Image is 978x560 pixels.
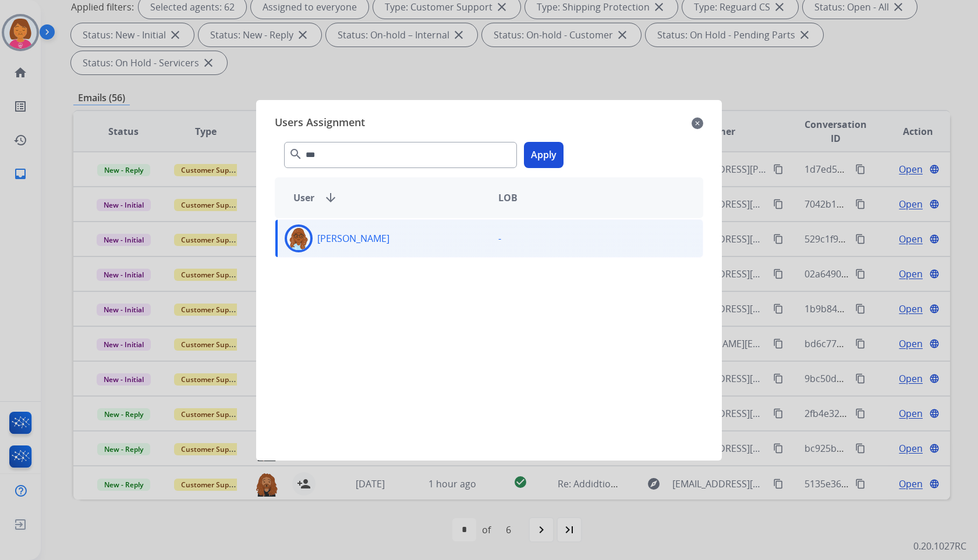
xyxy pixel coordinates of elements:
mat-icon: close [692,116,703,130]
p: - [498,231,501,245]
p: [PERSON_NAME] [317,231,389,245]
div: User [284,191,489,205]
span: Users Assignment [275,114,365,133]
span: LOB [498,191,518,205]
button: Apply [524,142,564,168]
mat-icon: search [289,147,303,161]
mat-icon: arrow_downward [324,191,338,205]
